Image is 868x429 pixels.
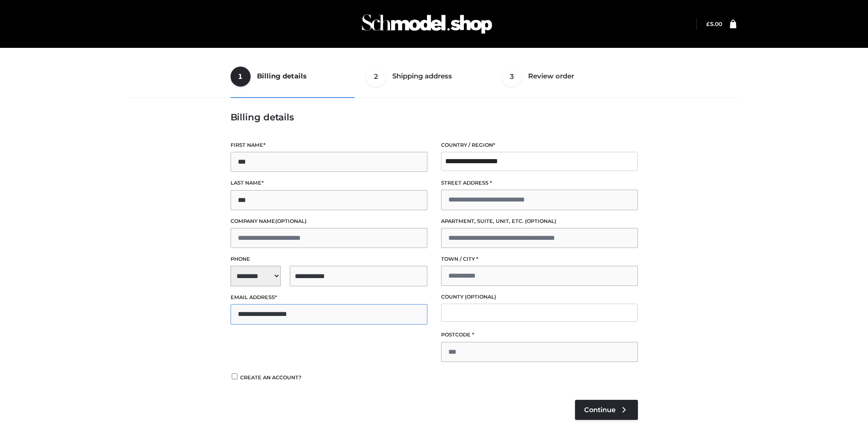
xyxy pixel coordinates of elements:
label: Phone [231,255,427,264]
label: Country / Region [441,141,638,150]
span: (optional) [275,218,307,224]
input: Create an account? [231,373,239,379]
label: First name [231,141,427,150]
img: Schmodel Admin 964 [359,6,495,42]
span: (optional) [465,294,496,300]
h3: Billing details [231,112,638,123]
bdi: 5.00 [706,21,722,27]
a: Continue [575,400,638,420]
label: Last name [231,179,427,187]
label: Postcode [441,331,638,339]
label: County [441,293,638,301]
label: Street address [441,179,638,187]
a: £5.00 [706,21,722,27]
label: Email address [231,293,427,302]
span: Continue [584,406,616,414]
span: Create an account? [240,374,302,381]
label: Town / City [441,255,638,264]
span: £ [706,21,710,27]
label: Company name [231,217,427,226]
label: Apartment, suite, unit, etc. [441,217,638,226]
span: (optional) [525,218,556,224]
